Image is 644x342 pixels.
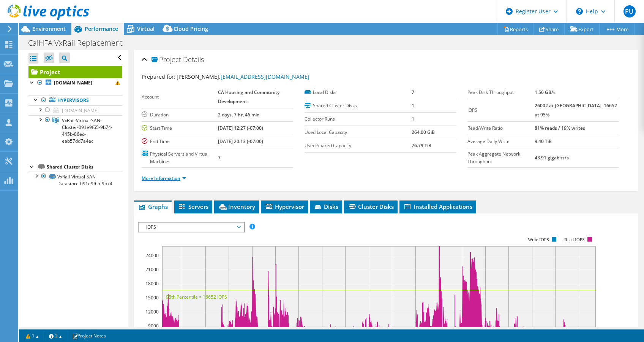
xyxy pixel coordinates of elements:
[403,203,472,210] span: Installed Applications
[535,154,569,161] b: 43.91 gigabits/s
[145,309,159,315] text: 12000
[218,89,279,105] b: CA Housing and Community Development
[535,125,585,131] b: 81% reads / 19% writes
[28,66,122,78] a: Project
[412,116,414,122] b: 1
[166,294,227,300] text: 95th Percentile = 16652 IOPS
[142,93,218,101] label: Account
[535,89,556,95] b: 1.56 GB/s
[54,80,92,86] b: [DOMAIN_NAME]
[21,331,44,340] a: 1
[305,115,412,123] label: Collector Runs
[25,39,134,47] h1: CalHFA VxRail Replacement
[28,172,122,188] a: VxRail-Virtual-SAN-Datastore-091e9f65-9b74
[467,89,535,96] label: Peak Disk Throughput
[221,73,309,80] a: [EMAIL_ADDRESS][DOMAIN_NAME]
[142,150,218,165] label: Physical Servers and Virtual Machines
[497,23,534,35] a: Reports
[348,203,394,210] span: Cluster Disks
[305,142,412,150] label: Used Shared Capacity
[218,154,221,161] b: 7
[28,95,122,105] a: Hypervisors
[142,175,186,181] a: More Information
[564,23,600,35] a: Export
[265,203,304,210] span: Hypervisor
[142,124,218,132] label: Start Time
[467,107,535,114] label: IOPS
[67,331,111,340] a: Project Notes
[576,8,583,15] svg: \n
[467,138,535,145] label: Average Daily Write
[142,73,175,80] label: Prepared for:
[412,102,414,109] b: 1
[142,223,240,232] span: IOPS
[218,111,260,118] b: 2 days, 7 hr, 46 min
[62,117,112,144] span: VxRail-Virtual-SAN-Cluster-091e9f65-9b74-445b-86ec-eab57dd7a4ec
[145,266,159,273] text: 21000
[137,25,155,32] span: Virtual
[305,102,412,110] label: Shared Cluster Disks
[534,23,565,35] a: Share
[47,162,122,172] div: Shared Cluster Disks
[152,56,181,64] span: Project
[218,203,255,210] span: Inventory
[148,323,159,329] text: 9000
[177,73,309,80] span: [PERSON_NAME],
[218,138,263,145] b: [DATE] 20:13 (-07:00)
[528,237,549,242] text: Write IOPS
[28,78,122,88] a: [DOMAIN_NAME]
[138,203,168,210] span: Graphs
[623,5,636,17] span: PU
[44,331,67,340] a: 2
[32,25,66,32] span: Environment
[599,23,635,35] a: More
[314,203,338,210] span: Disks
[62,107,99,114] span: [DOMAIN_NAME]
[535,102,617,118] b: 26002 at [GEOGRAPHIC_DATA], 16652 at 95%
[218,125,263,131] b: [DATE] 12:27 (-07:00)
[183,55,204,64] span: Details
[412,129,435,135] b: 264.00 GiB
[28,105,122,115] a: [DOMAIN_NAME]
[142,138,218,145] label: End Time
[412,89,414,95] b: 7
[142,111,218,119] label: Duration
[145,280,159,287] text: 18000
[145,252,159,259] text: 24000
[412,142,431,149] b: 76.79 TiB
[305,129,412,136] label: Used Local Capacity
[467,124,535,132] label: Read/Write Ratio
[564,237,585,242] text: Read IOPS
[85,25,118,32] span: Performance
[178,203,208,210] span: Servers
[467,150,535,165] label: Peak Aggregate Network Throughput
[305,89,412,96] label: Local Disks
[145,294,159,301] text: 15000
[535,138,552,145] b: 9.40 TiB
[28,115,122,146] a: VxRail-Virtual-SAN-Cluster-091e9f65-9b74-445b-86ec-eab57dd7a4ec
[174,25,208,32] span: Cloud Pricing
